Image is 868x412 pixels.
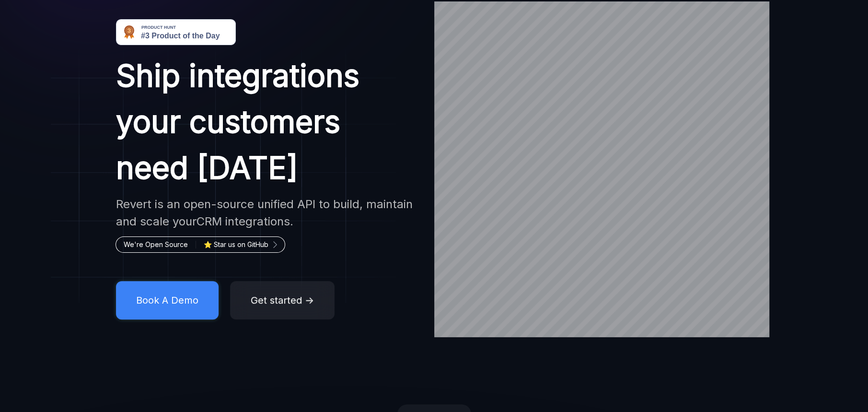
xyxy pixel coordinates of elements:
[116,19,236,45] img: Revert - Open-source unified API to build product integrations | Product Hunt
[116,281,219,319] button: Book A Demo
[116,53,417,191] h1: Ship integrations your customers need [DATE]
[51,49,396,303] img: image
[116,196,417,230] h2: Revert is an open-source unified API to build, maintain and scale your integrations.
[197,214,222,228] span: CRM
[204,239,276,250] a: ⭐ Star us on GitHub
[230,281,335,319] button: Get started →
